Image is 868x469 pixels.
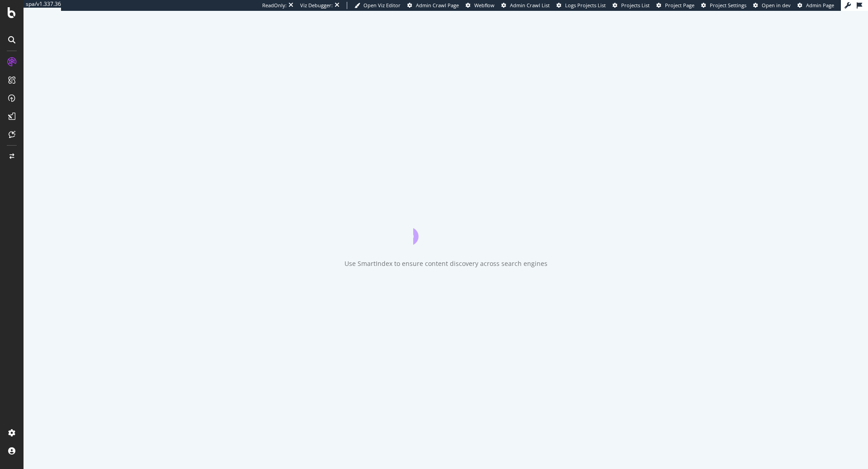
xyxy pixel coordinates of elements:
div: animation [413,212,478,245]
div: ReadOnly: [262,2,287,9]
span: Open in dev [762,2,791,9]
a: Webflow [466,2,495,9]
div: Viz Debugger: [300,2,333,9]
a: Project Page [656,2,694,9]
span: Open Viz Editor [363,2,401,9]
a: Project Settings [701,2,746,9]
a: Logs Projects List [557,2,606,9]
a: Admin Crawl List [501,2,550,9]
span: Logs Projects List [565,2,606,9]
span: Admin Crawl List [510,2,550,9]
a: Admin Crawl Page [407,2,459,9]
span: Webflow [474,2,495,9]
span: Projects List [621,2,650,9]
a: Open Viz Editor [354,2,401,9]
span: Admin Crawl Page [416,2,459,9]
a: Projects List [613,2,650,9]
span: Project Page [665,2,694,9]
a: Admin Page [797,2,834,9]
a: Open in dev [753,2,791,9]
div: Use SmartIndex to ensure content discovery across search engines [344,259,547,268]
span: Project Settings [710,2,746,9]
span: Admin Page [806,2,834,9]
